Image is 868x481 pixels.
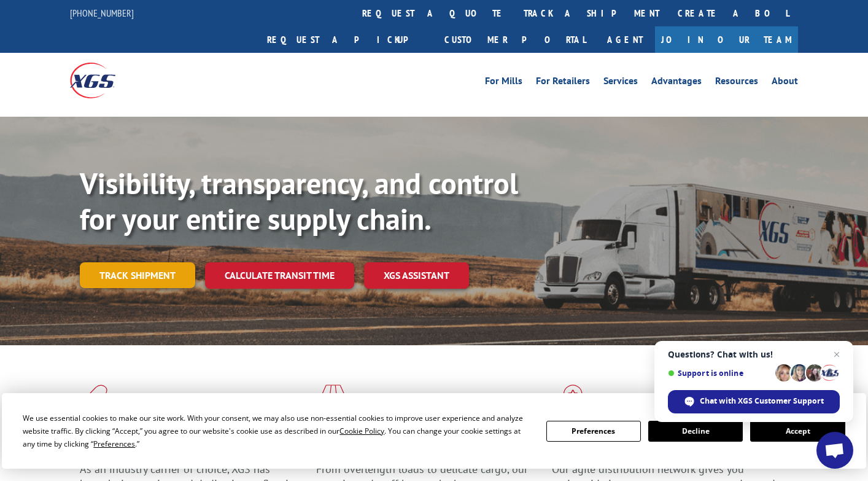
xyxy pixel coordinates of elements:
[700,396,824,407] span: Chat with XGS Customer Support
[603,76,638,90] a: Services
[668,350,840,359] span: Questions? Chat with us!
[648,421,743,442] button: Decline
[316,385,345,416] img: xgs-icon-focused-on-flooring-red
[668,369,771,378] span: Support is online
[829,347,844,362] span: Close chat
[2,393,866,469] div: Cookie Consent Prompt
[595,26,655,53] a: Agent
[258,26,435,53] a: Request a pickup
[80,164,518,238] b: Visibility, transparency, and control for your entire supply chain.
[715,76,758,90] a: Resources
[651,76,702,90] a: Advantages
[80,385,118,416] img: xgs-icon-total-supply-chain-intelligence-red
[364,262,469,289] a: XGS ASSISTANT
[93,439,135,449] span: Preferences
[536,76,590,90] a: For Retailers
[655,26,798,53] a: Join Our Team
[552,385,594,416] img: xgs-icon-flagship-distribution-model-red
[205,262,354,289] a: Calculate transit time
[80,262,195,288] a: Track shipment
[485,76,522,90] a: For Mills
[816,432,853,469] div: Open chat
[339,426,384,436] span: Cookie Policy
[546,421,641,442] button: Preferences
[668,390,840,413] div: Chat with XGS Customer Support
[70,7,134,19] a: [PHONE_NUMBER]
[750,421,845,442] button: Accept
[23,412,531,450] div: We use essential cookies to make our site work. With your consent, we may also use non-essential ...
[435,26,595,53] a: Customer Portal
[772,76,798,90] a: About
